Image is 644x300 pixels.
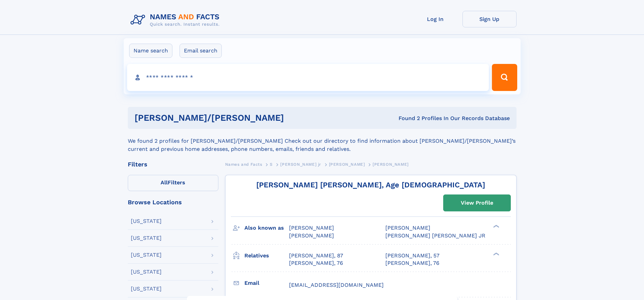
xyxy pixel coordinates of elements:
[289,252,343,259] a: [PERSON_NAME], 87
[329,160,365,168] a: [PERSON_NAME]
[128,199,218,205] div: Browse Locations
[329,162,365,167] span: [PERSON_NAME]
[128,175,218,191] label: Filters
[280,160,321,168] a: [PERSON_NAME] jr
[385,252,439,259] a: [PERSON_NAME], 57
[492,64,517,91] button: Search Button
[131,286,162,292] div: [US_STATE]
[385,259,439,267] a: [PERSON_NAME], 76
[127,64,489,91] input: search input
[131,218,162,224] div: [US_STATE]
[256,181,485,189] a: [PERSON_NAME] [PERSON_NAME], Age [DEMOGRAPHIC_DATA]
[128,129,517,153] div: We found 2 profiles for [PERSON_NAME]/[PERSON_NAME] Check out our directory to find information a...
[270,162,273,167] span: S
[492,252,500,256] div: ❯
[244,250,289,261] h3: Relatives
[462,11,517,27] a: Sign Up
[128,11,225,29] img: Logo Names and Facts
[244,277,289,289] h3: Email
[180,44,222,58] label: Email search
[225,160,262,168] a: Names and Facts
[492,224,500,229] div: ❯
[341,115,510,122] div: Found 2 Profiles In Our Records Database
[135,114,341,122] h1: [PERSON_NAME]/[PERSON_NAME]
[131,235,162,241] div: [US_STATE]
[131,269,162,275] div: [US_STATE]
[373,162,409,167] span: [PERSON_NAME]
[270,160,273,168] a: S
[461,195,493,211] div: View Profile
[280,162,321,167] span: [PERSON_NAME] jr
[131,252,162,258] div: [US_STATE]
[129,44,172,58] label: Name search
[289,232,334,239] span: [PERSON_NAME]
[244,222,289,234] h3: Also known as
[289,259,343,267] a: [PERSON_NAME], 76
[408,11,462,27] a: Log In
[385,225,430,231] span: [PERSON_NAME]
[289,282,384,288] span: [EMAIL_ADDRESS][DOMAIN_NAME]
[161,179,168,186] span: All
[128,161,218,167] div: Filters
[444,195,510,211] a: View Profile
[385,232,485,239] span: [PERSON_NAME] [PERSON_NAME] JR
[289,225,334,231] span: [PERSON_NAME]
